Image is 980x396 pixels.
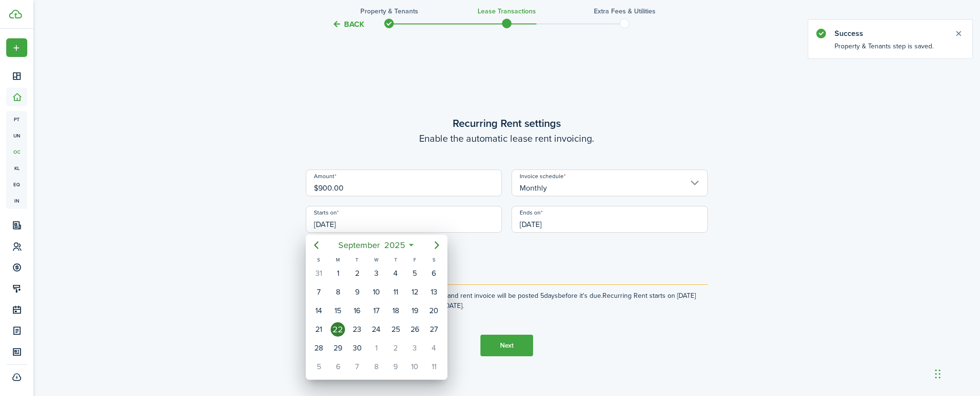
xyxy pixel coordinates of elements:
div: Thursday, October 9, 2025 [389,360,403,374]
div: M [328,256,347,264]
div: Sunday, September 28, 2025 [312,341,326,355]
span: September [336,237,382,254]
div: Friday, September 26, 2025 [408,322,422,337]
div: Monday, October 6, 2025 [331,360,345,374]
div: Wednesday, September 10, 2025 [369,285,383,299]
div: Saturday, September 27, 2025 [427,322,441,337]
div: S [309,256,328,264]
div: Thursday, September 11, 2025 [389,285,403,299]
div: Saturday, October 11, 2025 [427,360,441,374]
span: 2025 [382,237,407,254]
div: Friday, September 5, 2025 [408,266,422,281]
div: Tuesday, September 23, 2025 [350,322,364,337]
div: Monday, September 1, 2025 [331,266,345,281]
div: Sunday, August 31, 2025 [312,266,326,281]
div: Monday, September 8, 2025 [331,285,345,299]
mbsc-button: Previous page [307,236,326,255]
div: Tuesday, September 2, 2025 [350,266,364,281]
div: Thursday, September 18, 2025 [389,304,403,318]
div: Tuesday, September 30, 2025 [350,341,364,355]
div: Wednesday, October 8, 2025 [369,360,383,374]
div: T [347,256,367,264]
div: Wednesday, October 1, 2025 [369,341,383,355]
div: Friday, October 10, 2025 [408,360,422,374]
div: W [367,256,386,264]
mbsc-button: September2025 [332,237,411,254]
div: Wednesday, September 24, 2025 [369,322,383,337]
div: Monday, September 29, 2025 [331,341,345,355]
div: Wednesday, September 17, 2025 [369,304,383,318]
div: Thursday, September 25, 2025 [389,322,403,337]
div: Tuesday, September 9, 2025 [350,285,364,299]
div: Saturday, October 4, 2025 [427,341,441,355]
mbsc-button: Next page [427,236,446,255]
div: Thursday, October 2, 2025 [389,341,403,355]
div: Monday, September 15, 2025 [331,304,345,318]
div: T [386,256,405,264]
div: Today, Monday, September 22, 2025 [331,322,345,337]
div: Friday, October 3, 2025 [408,341,422,355]
div: Saturday, September 13, 2025 [427,285,441,299]
div: Friday, September 19, 2025 [408,304,422,318]
div: S [424,256,444,264]
div: Thursday, September 4, 2025 [389,266,403,281]
div: Sunday, September 21, 2025 [312,322,326,337]
div: Wednesday, September 3, 2025 [369,266,383,281]
div: Sunday, September 7, 2025 [312,285,326,299]
div: Tuesday, September 16, 2025 [350,304,364,318]
div: Friday, September 12, 2025 [408,285,422,299]
div: Sunday, October 5, 2025 [312,360,326,374]
div: F [405,256,424,264]
div: Tuesday, October 7, 2025 [350,360,364,374]
div: Saturday, September 6, 2025 [427,266,441,281]
div: Saturday, September 20, 2025 [427,304,441,318]
div: Sunday, September 14, 2025 [312,304,326,318]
